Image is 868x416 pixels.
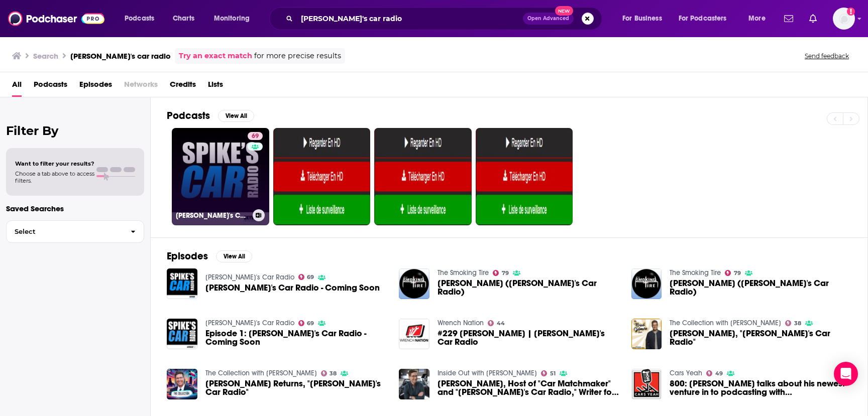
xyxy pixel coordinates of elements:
[6,204,144,213] p: Saved Searches
[205,284,380,292] a: Spike's Car Radio - Coming Soon
[794,321,801,326] span: 38
[670,279,851,296] a: Spike Feresten (Spike's Car Radio)
[167,268,197,299] img: Spike's Car Radio - Coming Soon
[179,50,252,62] a: Try an exact match
[33,51,58,61] h3: Search
[438,379,619,396] span: [PERSON_NAME], Host of "Car Matchmaker" and "[PERSON_NAME]'s Car Radio," Writer for "Seinfeld"
[438,329,619,346] a: #229 Spike Feresten | Spike's Car Radio
[298,320,314,326] a: 69
[399,369,429,399] img: Spike Feresten, Host of "Car Matchmaker" and "Spike's Car Radio," Writer for "Seinfeld"
[631,268,662,299] img: Spike Feresten (Spike's Car Radio)
[252,131,259,142] span: 69
[172,128,269,225] a: 69[PERSON_NAME]'s Car Radio
[208,76,223,97] a: Lists
[493,270,509,276] a: 79
[205,329,387,346] a: Episode 1: Spike's Car Radio - Coming Soon
[307,321,314,326] span: 69
[205,273,294,282] a: Spike's Car Radio
[205,319,294,327] a: Spike's Car Radio
[205,369,317,377] a: The Collection with Brad Gilmore
[167,250,252,262] a: EpisodesView All
[741,11,778,27] button: open menu
[833,8,855,30] img: User Profile
[176,211,249,220] h3: [PERSON_NAME]'s Car Radio
[438,369,537,377] a: Inside Out with Paul Mecurio
[670,319,781,327] a: The Collection with Brad Gilmore
[167,109,210,122] h2: Podcasts
[216,250,252,262] button: View All
[307,275,314,280] span: 69
[670,369,702,377] a: Cars Yeah
[6,220,144,243] button: Select
[670,268,721,277] a: The Smoking Tire
[631,319,662,349] img: Spike Feresten, "Spike's Car Radio"
[670,329,851,346] span: [PERSON_NAME], "[PERSON_NAME]'s Car Radio"
[734,271,741,275] span: 79
[214,12,250,26] span: Monitoring
[12,76,22,97] span: All
[834,362,858,386] div: Open Intercom Messenger
[298,274,314,280] a: 69
[167,109,254,122] a: PodcastsView All
[254,50,341,62] span: for more precise results
[438,319,484,327] a: Wrench Nation
[70,51,171,61] h3: [PERSON_NAME]'s car radio
[167,319,197,349] img: Episode 1: Spike's Car Radio - Coming Soon
[523,13,574,25] button: Open AdvancedNew
[173,12,194,26] span: Charts
[124,76,158,97] span: Networks
[833,8,855,30] span: Logged in as jenc9678
[438,268,489,277] a: The Smoking Tire
[555,6,573,16] span: New
[125,12,154,26] span: Podcasts
[321,370,337,376] a: 38
[550,371,556,376] span: 51
[780,10,797,27] a: Show notifications dropdown
[8,9,104,28] img: Podchaser - Follow, Share and Rate Podcasts
[615,11,675,27] button: open menu
[679,12,727,26] span: For Podcasters
[541,370,556,376] a: 51
[502,271,509,275] span: 79
[670,379,851,396] span: 800: [PERSON_NAME] talks about his newest venture in to podcasting with [PERSON_NAME]'s Car Radio.
[802,52,852,60] button: Send feedback
[438,279,619,296] span: [PERSON_NAME] ([PERSON_NAME]'s Car Radio)
[670,329,851,346] a: Spike Feresten, "Spike's Car Radio"
[205,284,380,292] span: [PERSON_NAME]'s Car Radio - Coming Soon
[438,329,619,346] span: #229 [PERSON_NAME] | [PERSON_NAME]'s Car Radio
[170,76,196,97] a: Credits
[248,132,263,140] a: 69
[205,329,387,346] span: Episode 1: [PERSON_NAME]'s Car Radio - Coming Soon
[15,170,94,184] span: Choose a tab above to access filters.
[631,369,662,399] img: 800: Spike Feresten talks about his newest venture in to podcasting with Spike's Car Radio.
[79,76,112,97] a: Episodes
[748,12,766,26] span: More
[167,250,208,262] h2: Episodes
[670,279,851,296] span: [PERSON_NAME] ([PERSON_NAME]'s Car Radio)
[715,371,723,376] span: 49
[725,270,741,276] a: 79
[672,11,741,27] button: open menu
[805,10,821,27] a: Show notifications dropdown
[438,279,619,296] a: Spike Feresten (Spike's Car Radio)
[399,268,429,299] a: Spike Feresten (Spike's Car Radio)
[833,8,855,30] button: Show profile menu
[279,7,612,30] div: Search podcasts, credits, & more...
[497,321,505,326] span: 44
[706,370,723,376] a: 49
[205,379,387,396] span: [PERSON_NAME] Returns, "[PERSON_NAME]'s Car Radio"
[167,369,197,399] img: Spike Feresten Returns, "Spike's Car Radio"
[34,76,67,97] a: Podcasts
[218,110,254,122] button: View All
[166,11,200,27] a: Charts
[622,12,662,26] span: For Business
